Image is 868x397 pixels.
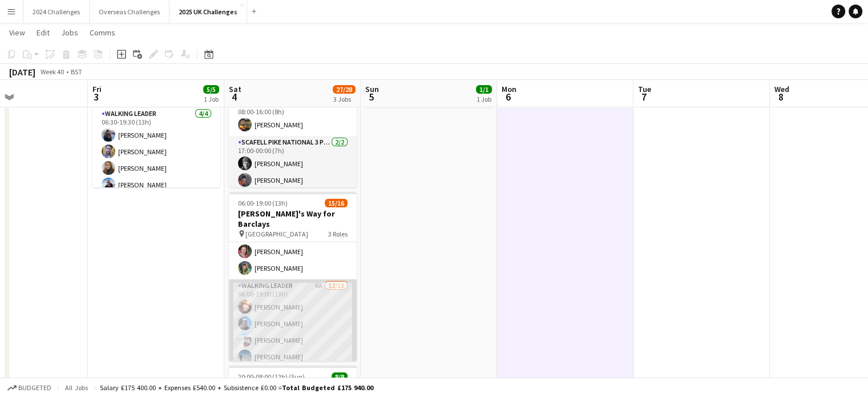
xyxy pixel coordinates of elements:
div: BST [71,67,82,76]
span: All jobs [63,383,90,392]
span: View [9,27,25,38]
button: Budgeted [6,382,53,394]
span: Edit [37,27,50,38]
span: 1/1 [476,85,492,94]
span: 8/8 [332,372,348,381]
button: 2024 Challenges [23,1,90,23]
h3: [PERSON_NAME]'s Way for Barclays [229,208,357,229]
span: 3 Roles [328,230,348,238]
a: Jobs [56,25,83,40]
app-job-card: 06:00-19:00 (13h)15/16[PERSON_NAME]'s Way for Barclays [GEOGRAPHIC_DATA]3 RolesAdvanced Event Man... [229,192,357,361]
span: 20:00-08:00 (12h) (Sun) [238,372,305,381]
div: 1 Job [204,95,219,103]
a: Edit [32,25,54,40]
span: 15/16 [325,199,348,207]
span: [GEOGRAPHIC_DATA] [245,230,308,238]
span: 4 [227,90,241,103]
span: Jobs [61,27,78,38]
span: 06:00-19:00 (13h) [238,199,288,207]
div: 3 Jobs [333,95,355,103]
div: 1 Job [477,95,491,103]
a: View [5,25,30,40]
app-card-role: Event Manager1/108:00-16:00 (8h)[PERSON_NAME] [229,97,357,136]
span: Tue [638,84,651,94]
span: Sat [229,84,241,94]
span: 5 [364,90,379,103]
app-card-role: Walking Leader4/406:30-19:30 (13h)[PERSON_NAME][PERSON_NAME][PERSON_NAME][PERSON_NAME] [92,107,220,196]
div: [DATE] [9,66,35,78]
span: 8 [773,90,789,103]
span: Week 40 [38,67,66,76]
span: 6 [500,90,516,103]
span: Comms [90,27,115,38]
span: Budgeted [18,384,51,392]
span: Fri [92,84,102,94]
a: Comms [85,25,120,40]
span: Mon [502,84,516,94]
div: Salary £175 400.00 + Expenses £540.00 + Subsistence £0.00 = [100,383,373,392]
span: 27/28 [333,85,356,94]
app-card-role: Senior Leader2/206:00-19:00 (13h)[PERSON_NAME][PERSON_NAME] [229,224,357,279]
span: Total Budgeted £175 940.00 [282,383,373,392]
button: 2025 UK Challenges [169,1,247,23]
span: Wed [774,84,789,94]
app-card-role: Scafell Pike National 3 Peaks Walking Leader2/217:00-00:00 (7h)[PERSON_NAME][PERSON_NAME] [229,136,357,191]
span: 3 [91,90,102,103]
span: Sun [365,84,379,94]
span: 5/5 [203,85,219,94]
span: 7 [636,90,651,103]
button: Overseas Challenges [90,1,169,23]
